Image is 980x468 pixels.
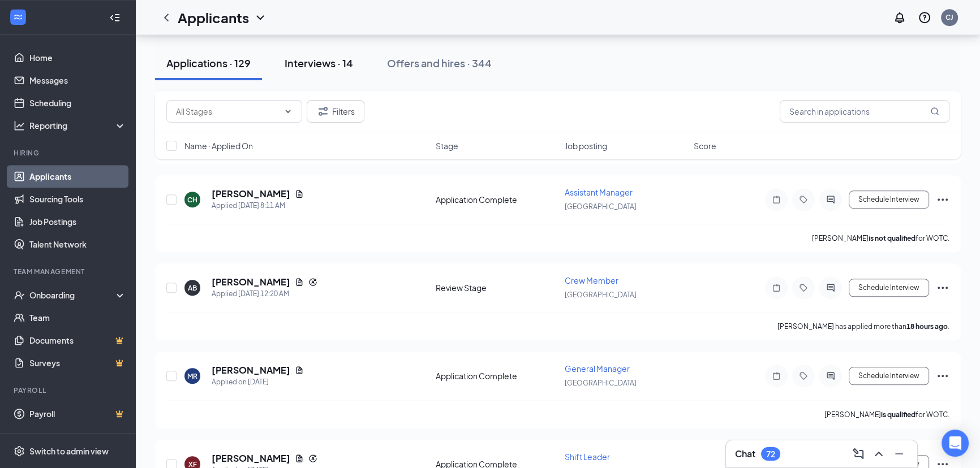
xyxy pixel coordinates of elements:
[770,283,783,292] svg: Note
[436,140,458,151] span: Stage
[936,369,949,383] svg: Ellipses
[29,233,126,255] a: Talent Network
[212,188,290,200] h5: [PERSON_NAME]
[29,92,126,114] a: Scheduling
[869,234,915,242] b: is not qualified
[29,289,117,301] div: Onboarding
[890,445,908,463] button: Minimize
[881,410,915,419] b: is qualified
[766,449,775,459] div: 72
[212,376,304,388] div: Applied on [DATE]
[565,379,637,387] span: [GEOGRAPHIC_DATA]
[930,107,939,116] svg: MagnifyingGlass
[945,12,953,22] div: CJ
[777,322,949,331] p: [PERSON_NAME] has applied more than .
[849,279,929,297] button: Schedule Interview
[308,278,317,287] svg: Reapply
[166,56,251,70] div: Applications · 129
[824,410,949,419] p: [PERSON_NAME] for WOTC.
[29,445,109,457] div: Switch to admin view
[295,366,304,375] svg: Document
[307,100,364,123] button: Filter Filters
[770,195,783,204] svg: Note
[187,195,197,205] div: CH
[797,283,810,292] svg: Tag
[29,188,126,210] a: Sourcing Tools
[14,385,124,395] div: Payroll
[872,447,886,461] svg: ChevronUp
[212,276,290,288] h5: [PERSON_NAME]
[852,447,865,461] svg: ComposeMessage
[178,8,249,27] h1: Applicants
[188,283,197,293] div: AB
[14,267,124,276] div: Team Management
[936,193,949,206] svg: Ellipses
[849,190,929,209] button: Schedule Interview
[565,363,630,374] span: General Manager
[565,291,637,299] span: [GEOGRAPHIC_DATA]
[29,69,126,92] a: Messages
[906,322,948,331] b: 18 hours ago
[316,105,330,118] svg: Filter
[29,352,126,374] a: SurveysCrown
[12,11,24,23] svg: WorkstreamLogo
[893,11,906,24] svg: Notifications
[14,289,25,301] svg: UserCheck
[694,140,716,151] span: Score
[295,278,304,287] svg: Document
[824,371,837,380] svg: ActiveChat
[436,282,558,293] div: Review Stage
[109,12,121,23] svg: Collapse
[253,11,267,24] svg: ChevronDown
[29,306,126,329] a: Team
[565,140,607,151] span: Job posting
[14,120,25,131] svg: Analysis
[936,281,949,294] svg: Ellipses
[295,189,304,198] svg: Document
[565,187,633,197] span: Assistant Manager
[212,200,304,211] div: Applied [DATE] 8:11 AM
[212,364,290,376] h5: [PERSON_NAME]
[308,454,317,463] svg: Reapply
[849,367,929,385] button: Schedule Interview
[212,452,290,465] h5: [PERSON_NAME]
[29,210,126,233] a: Job Postings
[735,448,755,460] h3: Chat
[565,452,610,462] span: Shift Leader
[29,402,126,425] a: PayrollCrown
[29,120,127,131] div: Reporting
[14,445,25,457] svg: Settings
[824,283,837,292] svg: ActiveChat
[797,195,810,204] svg: Tag
[565,202,637,211] span: [GEOGRAPHIC_DATA]
[565,275,618,285] span: Crew Member
[176,105,279,118] input: All Stages
[212,288,317,300] div: Applied [DATE] 12:20 AM
[14,148,124,158] div: Hiring
[160,11,173,24] svg: ChevronLeft
[780,100,949,123] input: Search in applications
[29,329,126,352] a: DocumentsCrown
[849,445,867,463] button: ComposeMessage
[797,371,810,380] svg: Tag
[285,56,353,70] div: Interviews · 14
[824,195,837,204] svg: ActiveChat
[295,454,304,463] svg: Document
[918,11,931,24] svg: QuestionInfo
[29,165,126,188] a: Applicants
[387,56,492,70] div: Offers and hires · 344
[436,370,558,382] div: Application Complete
[436,194,558,205] div: Application Complete
[283,107,293,116] svg: ChevronDown
[812,233,949,243] p: [PERSON_NAME] for WOTC.
[187,371,197,381] div: MR
[184,140,253,151] span: Name · Applied On
[770,371,783,380] svg: Note
[892,447,906,461] svg: Minimize
[870,445,888,463] button: ChevronUp
[29,46,126,69] a: Home
[942,430,969,457] div: Open Intercom Messenger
